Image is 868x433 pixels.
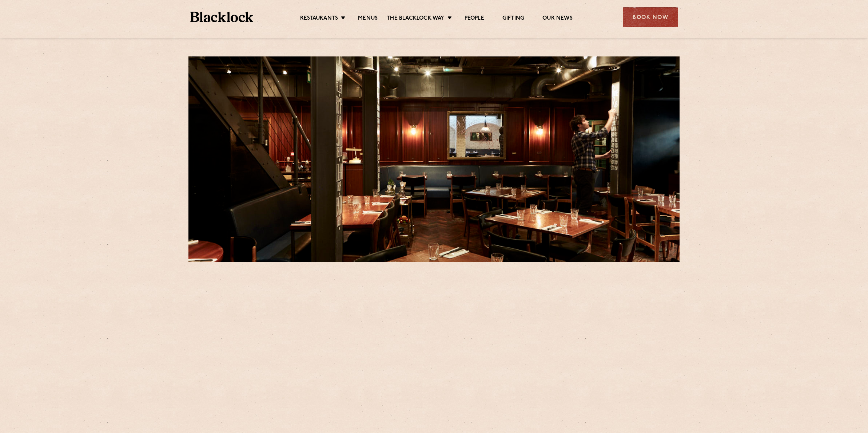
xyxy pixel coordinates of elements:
a: Restaurants [300,15,338,23]
a: Our News [542,15,573,23]
img: BL_Textured_Logo-footer-cropped.svg [190,12,253,22]
a: Gifting [502,15,524,23]
a: People [465,15,484,23]
a: Menus [358,15,378,23]
a: The Blacklock Way [387,15,444,23]
div: Book Now [623,7,678,27]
